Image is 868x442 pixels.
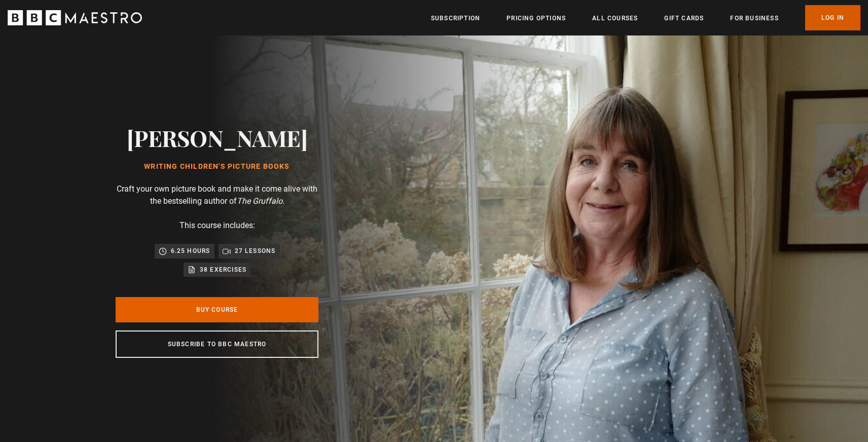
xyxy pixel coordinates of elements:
p: 27 lessons [235,246,276,256]
p: 38 exercises [200,265,246,275]
a: Subscribe to BBC Maestro [116,330,318,358]
h1: Writing Children's Picture Books [127,163,308,171]
p: 6.25 hours [171,246,210,256]
i: The Gruffalo [237,196,282,206]
nav: Primary [431,5,860,30]
a: Subscription [431,13,480,23]
a: All Courses [592,13,638,23]
a: Buy Course [116,297,318,322]
svg: BBC Maestro [8,10,142,25]
a: Log In [805,5,860,30]
a: For business [730,13,778,23]
p: Craft your own picture book and make it come alive with the bestselling author of . [116,183,318,207]
a: Pricing Options [507,13,566,23]
h2: [PERSON_NAME] [127,125,308,151]
a: Gift Cards [664,13,704,23]
p: This course includes: [179,219,255,232]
